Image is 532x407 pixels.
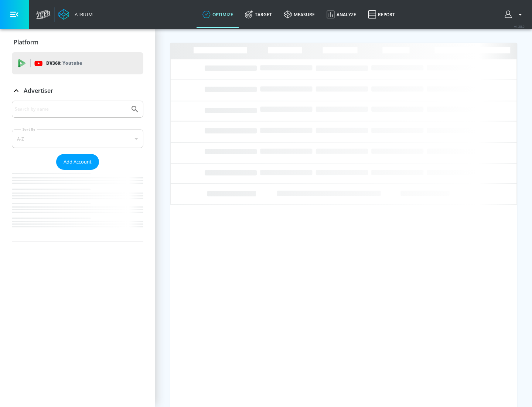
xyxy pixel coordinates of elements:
div: Platform [12,32,143,53]
div: Atrium [72,11,93,18]
div: A-Z [12,129,143,148]
a: measure [278,1,321,28]
p: Advertiser [24,87,53,95]
a: Analyze [321,1,362,28]
input: Search by name [15,104,127,114]
a: optimize [197,1,239,28]
a: Report [362,1,401,28]
div: Advertiser [12,80,143,101]
span: Add Account [64,158,92,166]
p: Platform [14,38,38,46]
p: DV360: [46,59,82,67]
a: Atrium [58,9,93,20]
div: DV360: Youtube [12,52,143,74]
p: Youtube [62,59,82,67]
span: v 4.28.0 [514,24,525,28]
label: Sort By [21,127,37,132]
div: Advertiser [12,101,143,242]
button: Add Account [56,154,99,170]
a: Target [239,1,278,28]
nav: list of Advertiser [12,170,143,242]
